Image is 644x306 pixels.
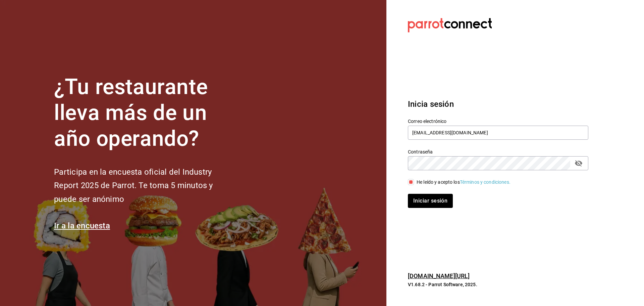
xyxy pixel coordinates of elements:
[408,194,453,208] button: Iniciar sesión
[408,149,588,154] label: Contraseña
[408,98,588,110] h3: Inicia sesión
[54,74,235,151] h1: ¿Tu restaurante lleva más de un año operando?
[408,119,588,124] label: Correo electrónico
[54,221,110,230] a: Ir a la encuesta
[417,179,511,186] div: He leído y acepto los
[573,158,584,169] button: passwordField
[54,165,235,206] h2: Participa en la encuesta oficial del Industry Report 2025 de Parrot. Te toma 5 minutos y puede se...
[408,126,588,140] input: Ingresa tu correo electrónico
[408,272,470,279] a: [DOMAIN_NAME][URL]
[460,179,511,185] a: Términos y condiciones.
[408,281,588,288] p: V1.68.2 - Parrot Software, 2025.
